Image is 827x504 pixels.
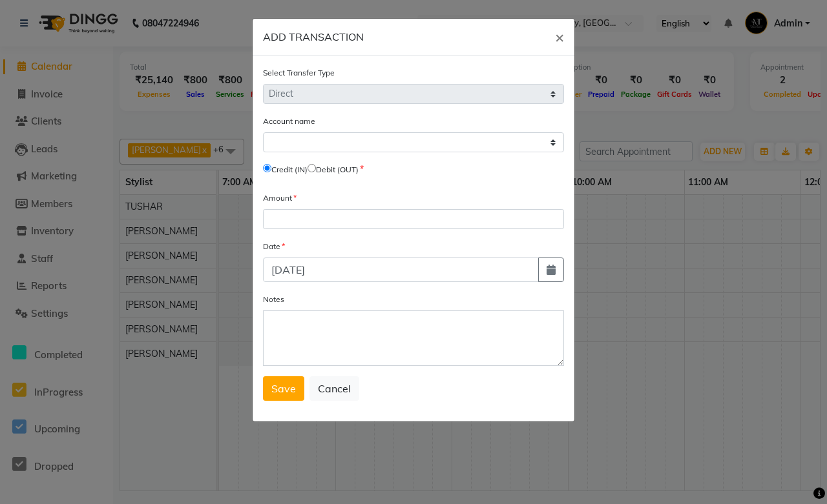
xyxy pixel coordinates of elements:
[263,241,285,252] label: Date
[309,376,359,401] button: Cancel
[271,164,308,176] label: Credit (IN)
[263,67,335,79] label: Select Transfer Type
[555,27,564,46] span: ×
[263,29,364,45] h6: ADD TRANSACTION
[263,192,297,204] label: Amount
[263,294,284,305] label: Notes
[263,376,304,401] button: Save
[271,382,296,395] span: Save
[263,116,315,127] label: Account name
[316,164,359,176] label: Debit (OUT)
[545,19,574,55] button: Close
